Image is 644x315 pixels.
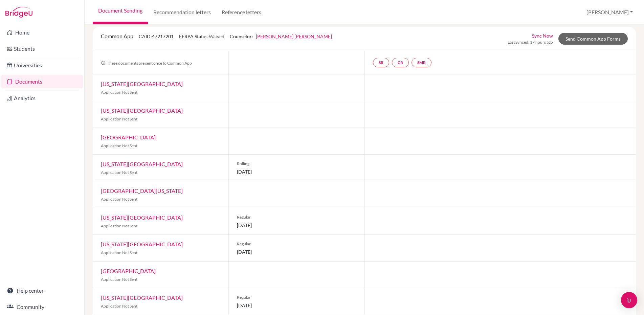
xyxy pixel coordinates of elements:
[1,91,83,105] a: Analytics
[558,33,628,45] a: Send Common App Forms
[1,42,83,55] a: Students
[101,90,137,95] span: Application Not Sent
[101,107,183,114] a: [US_STATE][GEOGRAPHIC_DATA]
[101,250,137,255] span: Application Not Sent
[392,58,409,67] a: CR
[101,134,156,140] a: [GEOGRAPHIC_DATA]
[256,33,332,39] a: [PERSON_NAME] [PERSON_NAME]
[101,187,183,194] a: [GEOGRAPHIC_DATA][US_STATE]
[1,284,83,297] a: Help center
[1,26,83,39] a: Home
[101,161,183,167] a: [US_STATE][GEOGRAPHIC_DATA]
[101,241,183,247] a: [US_STATE][GEOGRAPHIC_DATA]
[101,277,137,282] span: Application Not Sent
[101,294,183,301] a: [US_STATE][GEOGRAPHIC_DATA]
[373,58,389,67] a: SR
[101,61,192,66] span: These documents are sent once to Common App
[237,214,356,220] span: Regular
[412,58,431,67] a: SMR
[1,75,83,88] a: Documents
[508,39,553,45] span: Last Synced: 17 hours ago
[179,33,224,39] span: FERPA Status:
[5,7,32,18] img: Bridge-U
[237,248,356,255] span: [DATE]
[101,268,156,274] a: [GEOGRAPHIC_DATA]
[230,33,332,39] span: Counselor:
[101,33,133,39] span: Common App
[583,6,636,19] button: [PERSON_NAME]
[1,59,83,72] a: Universities
[101,214,183,221] a: [US_STATE][GEOGRAPHIC_DATA]
[621,292,637,308] div: Open Intercom Messenger
[237,168,356,175] span: [DATE]
[1,300,83,314] a: Community
[237,161,356,167] span: Rolling
[101,170,137,175] span: Application Not Sent
[237,222,356,229] span: [DATE]
[532,32,553,39] a: Sync Now
[139,33,174,39] span: CAID: 47217201
[237,241,356,247] span: Regular
[101,303,137,309] span: Application Not Sent
[101,116,137,121] span: Application Not Sent
[101,197,137,202] span: Application Not Sent
[101,81,183,87] a: [US_STATE][GEOGRAPHIC_DATA]
[101,143,137,148] span: Application Not Sent
[209,33,224,39] span: Waived
[237,294,356,300] span: Regular
[101,223,137,228] span: Application Not Sent
[237,302,356,309] span: [DATE]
